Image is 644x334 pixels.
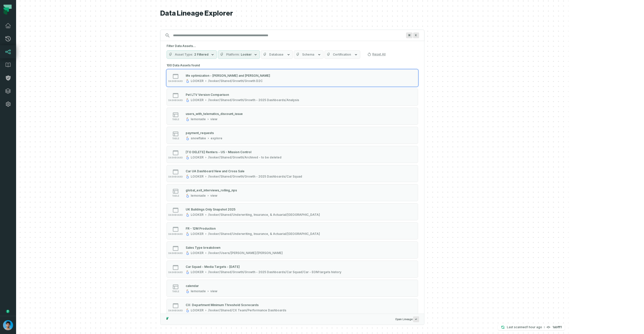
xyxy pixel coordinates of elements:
[208,175,302,179] div: /looker/Shared/Growth/Growth - 2025 Dashboards/Car Squad
[208,79,263,83] div: /looker/Shared/Growth/Growth D2C
[194,53,209,57] span: 2 Filtered
[191,270,204,274] div: LOOKER
[208,155,281,159] div: /looker/Shared/Growth/Archived - to be deleted
[186,169,245,173] div: Car UA Dashboard New and Cross Sale
[168,271,183,274] span: dashboard
[261,50,293,59] button: Database
[167,146,418,163] button: dashboardLOOKER/looker/Shared/Growth/Archived - to be deleted
[167,127,418,144] button: tablesnowflakeexplore
[3,320,13,330] img: avatar of Omri Ildis
[175,53,193,57] span: Asset Type
[186,74,270,77] div: life optimization - [PERSON_NAME] and [PERSON_NAME]
[413,32,419,38] span: Press ⌘ + K to focus the search bar
[167,69,418,87] button: dashboardLOOKER/looker/Shared/Growth/Growth D2C
[210,194,217,198] div: view
[208,98,299,102] div: /looker/Shared/Growth/Growth - 2025 Dashboards/Analysis
[527,325,542,329] relative-time: Sep 15, 2025, 12:59 PM GMT+3
[191,175,204,179] div: LOOKER
[160,9,424,18] h1: Data Lineage Explorer
[191,213,204,217] div: LOOKER
[186,207,235,211] div: UK Buildings Only Snapshot 2025
[191,79,204,83] div: LOOKER
[172,137,179,140] span: table
[186,227,216,230] div: FR - 12M Production
[186,246,220,249] div: Sales Type breakdown
[186,303,259,307] div: CX: Department Minimum Threshold Scorecards
[552,326,562,329] h4: 1abfff1
[167,280,418,297] button: tablelemonadeview
[167,299,418,316] button: dashboardLOOKER/looker/Shared/CX Team/Performance Dashboards
[186,150,251,154] div: [TO DELETE] Renters - US - Mission Control
[168,156,183,159] span: dashboard
[191,136,206,140] div: snowflake
[395,316,419,322] span: Open Lineage
[186,93,229,97] div: Pet LTV Version Comparison
[294,50,324,59] button: Schema
[167,222,418,239] button: dashboardLOOKER/looker/Shared/Underwriting, Insurance, & Actuarial/[GEOGRAPHIC_DATA]
[167,203,418,220] button: dashboardLOOKER/looker/Shared/Underwriting, Insurance, & Actuarial/[GEOGRAPHIC_DATA]
[208,251,283,255] div: /looker/Users/Sharon Lifchitz/Michael
[208,308,286,312] div: /looker/Shared/CX Team/Performance Dashboards
[498,324,565,330] button: Last scanned[DATE] 12:59:44 PM1abfff1
[413,316,419,322] span: Press ↵ to add a new Data Asset to the graph
[168,80,183,82] span: dashboard
[507,325,542,330] p: Last scanned
[211,136,222,140] div: explore
[191,194,206,198] div: lemonade
[167,241,418,259] button: dashboardLOOKER/looker/Users/[PERSON_NAME]/[PERSON_NAME]
[167,165,418,182] button: dashboardLOOKER/looker/Shared/Growth/Growth - 2025 Dashboards/Car Squad
[333,53,351,57] span: Certification
[186,131,214,135] div: payment_requests
[210,117,217,121] div: view
[218,50,260,59] button: PlatformLooker
[241,53,252,57] span: Looker
[191,155,204,159] div: LOOKER
[186,265,240,269] div: Car Squad - Media Targets - [DATE]
[168,99,183,102] span: dashboard
[269,53,284,57] span: Database
[191,117,206,121] div: lemonade
[6,309,10,314] div: Tooltip anchor
[226,53,240,57] span: Platform
[406,32,413,38] span: Press ⌘ + K to focus the search bar
[167,261,418,278] button: dashboardLOOKER/looker/Shared/Growth/Growth - 2025 Dashboards/Car Squad/Car - EOM targets history
[191,308,204,312] div: LOOKER
[325,50,360,59] button: Certification
[160,62,424,314] div: Suggestions
[208,232,320,236] div: /looker/Shared/Underwriting, Insurance, & Actuarial/Europe
[167,108,418,125] button: tablelemonadeview
[168,309,183,312] span: dashboard
[167,89,418,106] button: dashboardLOOKER/looker/Shared/Growth/Growth - 2025 Dashboards/Analysis
[172,195,179,197] span: table
[167,184,418,201] button: tablelemonadeview
[168,176,183,178] span: dashboard
[302,53,314,57] span: Schema
[186,284,199,288] div: calendar
[167,50,217,59] button: Asset Type2 Filtered
[365,50,388,58] button: Reset All
[208,213,320,217] div: /looker/Shared/Underwriting, Insurance, & Actuarial/Europe
[191,232,204,236] div: LOOKER
[186,188,237,192] div: global_exit_interviews_rolling_nps
[168,214,183,216] span: dashboard
[167,44,418,48] h5: Filter Data Assets...
[172,118,179,121] span: table
[172,290,179,293] span: table
[191,98,204,102] div: LOOKER
[168,233,183,235] span: dashboard
[210,289,217,293] div: view
[168,252,183,255] span: dashboard
[186,112,243,116] div: users_with_telematics_discount_issue
[191,289,206,293] div: lemonade
[208,270,341,274] div: /looker/Shared/Growth/Growth - 2025 Dashboards/Car Squad/Car - EOM targets history
[191,251,204,255] div: LOOKER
